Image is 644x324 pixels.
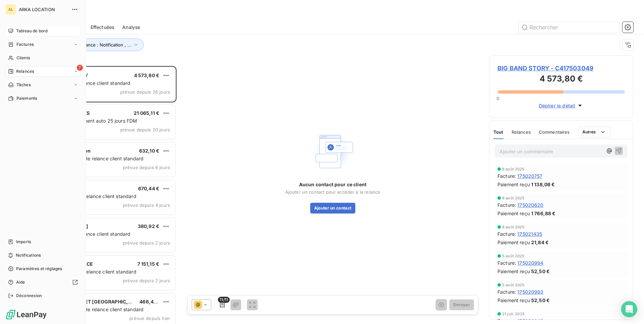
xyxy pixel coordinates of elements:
span: Paiement reçu [497,268,530,275]
span: prévue depuis 4 jours [123,202,170,208]
span: 670,44 € [138,186,159,191]
span: Facture : [497,259,516,266]
span: 11/11 [218,297,230,303]
span: 466,40 € [139,299,161,304]
span: 5 août 2025 [502,283,525,287]
span: Paiement reçu [497,181,530,188]
span: 380,92 € [138,223,159,229]
button: Envoyer [449,299,474,310]
span: 175021435 [517,230,542,237]
span: Tout [493,129,504,135]
span: prévue depuis 6 jours [123,165,170,170]
span: Cherbourg plan de relance client standard [48,156,143,161]
span: 175020994 [517,259,543,266]
span: Paris plan de relance client standard [48,231,131,237]
span: Aide [16,279,25,285]
span: 7 [77,65,83,71]
span: 52,50 € [531,268,550,275]
span: 0 [496,96,499,101]
span: Déplier le détail [539,102,576,109]
span: Cannes Prélèvement auto 25 jours FDM [48,118,137,124]
span: Niveau de relance : Notification , ... [58,42,131,47]
a: Imports [5,236,80,247]
span: ARRIVEE FASTNET [GEOGRAPHIC_DATA] [47,299,142,304]
a: Aide [5,277,80,288]
span: Clients [17,55,30,61]
span: Imports [16,239,31,245]
span: 175020757 [517,172,542,180]
span: Facture : [497,230,516,237]
span: Ajouter un contact pour accéder à la relance [285,189,381,195]
a: Tâches [5,79,80,90]
span: Paiement reçu [497,297,530,304]
span: Tableau de bord [16,28,47,34]
span: prévue depuis hier [129,316,170,321]
span: 8 août 2025 [502,196,525,200]
span: 4 573,80 € [134,72,160,78]
span: Aucun contact pour ce client [299,181,366,188]
span: 7 151,15 € [137,261,160,267]
span: Commentaires [539,129,570,135]
div: Open Intercom Messenger [621,301,637,317]
span: 1 138,08 € [531,181,555,188]
span: Paiements [17,95,37,101]
span: Facture : [497,201,516,208]
img: Logo LeanPay [5,309,47,320]
span: prévue depuis 26 jours [120,89,170,95]
span: 21,84 € [531,239,549,246]
span: Analyse [122,24,140,31]
span: Relances [512,129,531,135]
span: Paiement reçu [497,210,530,217]
span: Factures [17,41,34,47]
a: Tableau de bord [5,26,80,36]
button: Ajouter un contact [310,203,356,214]
img: Empty state [311,130,354,173]
button: Autres [578,127,611,137]
span: prévue depuis 2 jours [123,278,170,283]
div: AL [5,4,16,15]
a: Paramètres et réglages [5,263,80,274]
a: Factures [5,39,80,50]
a: Paiements [5,93,80,104]
span: Tâches [17,82,31,88]
button: Déplier le détail [537,102,586,109]
span: 175020993 [517,288,543,295]
span: Paramètres et réglages [16,266,62,272]
span: Relances [16,68,34,74]
span: Paris plan de relance client standard [48,80,131,86]
span: 632,10 € [139,148,159,154]
span: Paiement reçu [497,239,530,246]
span: 175020620 [517,201,543,208]
span: 21 065,11 € [134,110,159,116]
span: Cannes plan de relance client standard [48,269,136,274]
span: Facture : [497,288,516,295]
a: Clients [5,53,80,63]
span: 5 août 2025 [502,254,525,258]
span: Cannes plan de relance client standard [48,193,136,199]
input: Rechercher [519,22,620,33]
span: 8 août 2025 [502,167,525,171]
span: Effectuées [91,24,115,31]
button: Niveau de relance : Notification , ... [48,38,144,51]
span: Facture : [497,172,516,180]
span: Notifications [16,252,41,258]
a: 7Relances [5,66,80,77]
span: ARKA LOCATION [19,7,67,12]
span: BIG BAND STORY - C417503049 [497,64,625,73]
span: 52,50 € [531,297,550,304]
div: grid [32,66,176,324]
span: 1 766,88 € [531,210,556,217]
span: Déconnexion [16,293,42,299]
span: Cherbourg plan de relance client standard [48,306,143,312]
span: prévue depuis 20 jours [120,127,170,132]
span: prévue depuis 2 jours [123,240,170,246]
h3: 4 573,80 € [497,73,625,86]
span: 8 août 2025 [502,225,525,229]
span: 21 juil. 2025 [502,312,525,316]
